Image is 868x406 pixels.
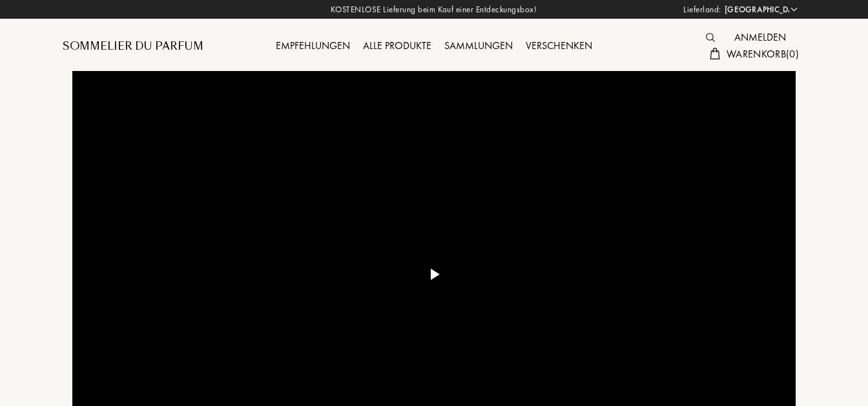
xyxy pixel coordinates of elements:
[356,39,438,52] a: Alle Produkte
[519,39,599,52] a: Verschenken
[269,38,356,55] div: Empfehlungen
[710,48,720,59] img: cart.svg
[356,38,438,55] div: Alle Produkte
[519,38,599,55] div: Verschenken
[438,39,519,52] a: Sammlungen
[727,47,799,61] span: Warenkorb ( 0 )
[63,39,203,54] a: Sommelier du Parfum
[683,3,721,16] span: Lieferland:
[728,30,792,44] a: Anmelden
[269,39,356,52] a: Empfehlungen
[728,30,792,46] div: Anmelden
[706,33,715,42] img: search_icn.svg
[438,38,519,55] div: Sammlungen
